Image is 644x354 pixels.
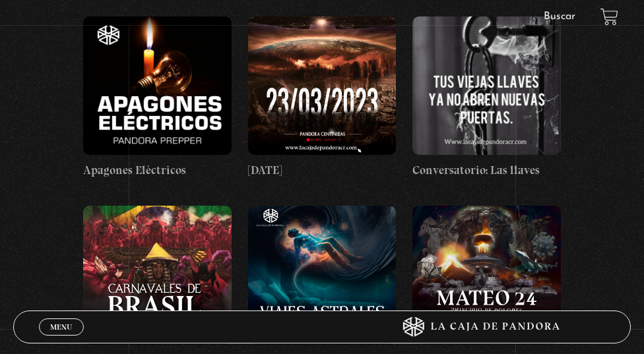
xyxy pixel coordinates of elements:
[544,11,575,22] a: Buscar
[46,334,77,343] span: Cerrar
[83,162,232,179] h4: Apagones Eléctricos
[412,16,561,179] a: Conversatorio: Las llaves
[248,16,397,179] a: [DATE]
[83,16,232,179] a: Apagones Eléctricos
[412,162,561,179] h4: Conversatorio: Las llaves
[600,8,618,26] a: View your shopping cart
[50,323,72,331] span: Menu
[248,162,397,179] h4: [DATE]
